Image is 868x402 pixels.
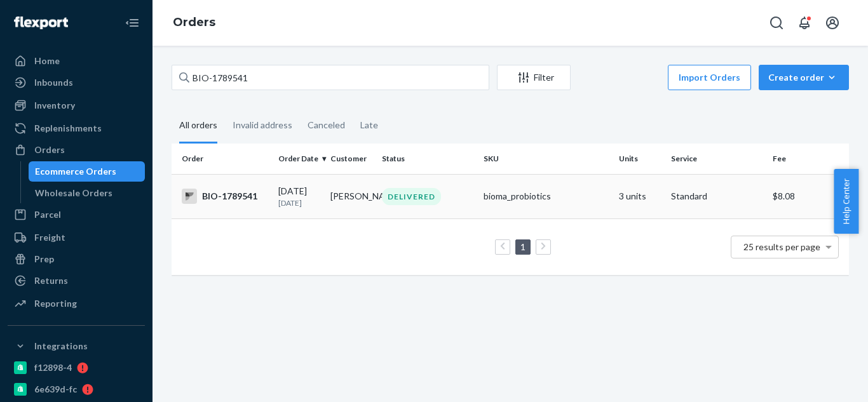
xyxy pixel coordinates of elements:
[614,174,666,218] td: 3 units
[764,10,789,36] button: Open Search Box
[768,174,849,218] td: $8.08
[768,71,839,84] div: Create order
[8,249,145,269] a: Prep
[34,144,65,156] div: Orders
[163,4,226,41] ol: breadcrumbs
[29,161,146,182] a: Ecommerce Orders
[179,109,217,144] div: All orders
[8,118,145,138] a: Replenishments
[8,379,145,399] a: 6e639d-fc
[498,71,570,84] div: Filter
[29,183,146,203] a: Wholesale Orders
[8,336,145,356] button: Integrations
[34,253,54,265] div: Prep
[172,144,273,174] th: Order
[34,55,60,67] div: Home
[382,188,441,205] div: DELIVERED
[8,271,145,291] a: Returns
[34,297,77,310] div: Reporting
[743,241,820,252] span: 25 results per page
[8,95,145,116] a: Inventory
[35,165,116,178] div: Ecommerce Orders
[273,144,325,174] th: Order Date
[119,10,145,36] button: Close Navigation
[34,208,61,221] div: Parcel
[308,109,345,142] div: Canceled
[330,153,372,164] div: Customer
[34,231,65,244] div: Freight
[8,293,145,314] a: Reporting
[8,227,145,248] a: Freight
[8,140,145,160] a: Orders
[34,122,102,135] div: Replenishments
[34,361,72,374] div: f12898-4
[172,65,489,90] input: Search orders
[792,10,817,36] button: Open notifications
[34,383,77,396] div: 6e639d-fc
[182,189,268,204] div: BIO-1789541
[666,144,768,174] th: Service
[233,109,292,142] div: Invalid address
[173,15,215,29] a: Orders
[278,198,320,208] p: [DATE]
[671,190,763,203] p: Standard
[377,144,478,174] th: Status
[34,274,68,287] div: Returns
[8,72,145,93] a: Inbounds
[759,65,849,90] button: Create order
[820,10,845,36] button: Open account menu
[34,99,75,112] div: Inventory
[497,65,571,90] button: Filter
[834,169,858,234] button: Help Center
[768,144,849,174] th: Fee
[8,204,145,225] a: Parcel
[278,185,320,208] div: [DATE]
[614,144,666,174] th: Units
[35,187,112,199] div: Wholesale Orders
[8,51,145,71] a: Home
[14,17,68,29] img: Flexport logo
[518,241,528,252] a: Page 1 is your current page
[325,174,377,218] td: [PERSON_NAME]
[484,190,609,203] div: bioma_probiotics
[8,358,145,378] a: f12898-4
[668,65,751,90] button: Import Orders
[360,109,378,142] div: Late
[478,144,614,174] th: SKU
[34,76,73,89] div: Inbounds
[34,340,88,352] div: Integrations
